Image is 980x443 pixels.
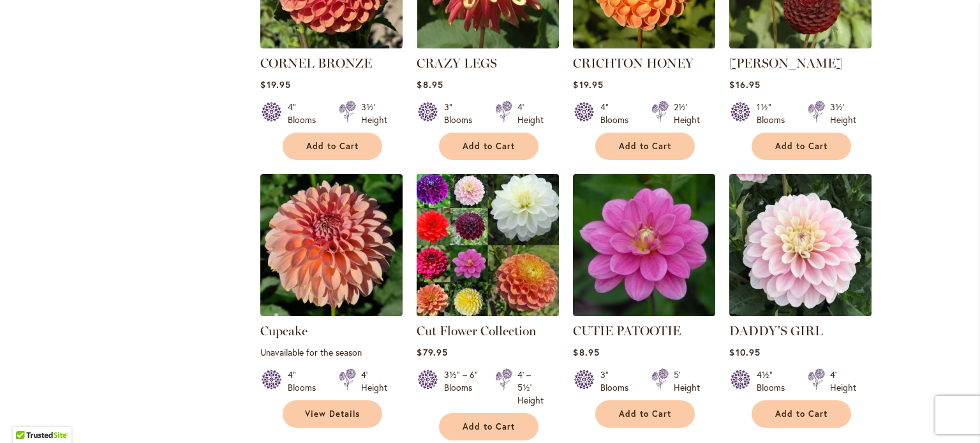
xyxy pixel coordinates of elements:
a: Cut Flower Collection [417,323,537,338]
div: 4' Height [517,101,544,126]
div: 4½" Blooms [757,368,792,394]
button: Add to Cart [439,413,538,440]
a: Cupcake [260,323,308,338]
iframe: Launch Accessibility Center [10,398,45,433]
button: Add to Cart [439,133,538,160]
img: CUT FLOWER COLLECTION [413,170,563,319]
button: Add to Cart [283,133,382,160]
a: CUTIE PATOOTIE [573,307,715,319]
div: 3½' Height [830,101,856,126]
div: 3" Blooms [600,368,636,394]
span: $19.95 [573,78,603,91]
div: 4" Blooms [288,101,323,126]
div: 4' Height [361,368,387,394]
div: 2½' Height [674,101,700,126]
a: CRICHTON HONEY [573,39,715,51]
div: 3" Blooms [444,101,480,126]
a: View Details [283,400,382,428]
a: Cupcake [260,307,403,319]
div: 3½" – 6" Blooms [444,368,480,407]
div: 3½' Height [361,101,387,126]
a: CRICHTON HONEY [573,55,694,71]
a: CRAZY LEGS [417,39,559,51]
img: DADDY'S GIRL [729,174,872,316]
button: Add to Cart [595,133,695,160]
a: CORNEL BRONZE [260,39,403,51]
span: View Details [305,409,360,419]
span: Add to Cart [463,141,515,152]
span: Add to Cart [775,141,828,152]
img: Cupcake [260,174,403,316]
span: Add to Cart [463,421,515,432]
button: Add to Cart [752,133,851,160]
div: 5' Height [674,368,700,394]
div: 4' Height [830,368,856,394]
a: CUT FLOWER COLLECTION [417,307,559,319]
a: CROSSFIELD EBONY [729,39,872,51]
p: Unavailable for the season [260,346,403,358]
span: $79.95 [417,346,447,358]
div: 1½" Blooms [757,101,792,126]
button: Add to Cart [752,400,851,428]
span: $8.95 [573,346,599,358]
div: 4' – 5½' Height [517,368,544,407]
span: $10.95 [729,346,760,358]
button: Add to Cart [595,400,695,428]
span: Add to Cart [619,409,671,419]
span: Add to Cart [619,141,671,152]
img: CUTIE PATOOTIE [573,174,715,316]
a: DADDY'S GIRL [729,307,872,319]
a: DADDY'S GIRL [729,323,823,338]
a: CORNEL BRONZE [260,55,372,71]
span: $16.95 [729,78,760,91]
span: $19.95 [260,78,290,91]
a: [PERSON_NAME] [729,55,843,71]
div: 4" Blooms [600,101,636,126]
div: 4" Blooms [288,368,323,394]
a: CRAZY LEGS [417,55,497,71]
span: Add to Cart [306,141,359,152]
span: Add to Cart [775,409,828,419]
span: $8.95 [417,78,443,91]
a: CUTIE PATOOTIE [573,323,681,338]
